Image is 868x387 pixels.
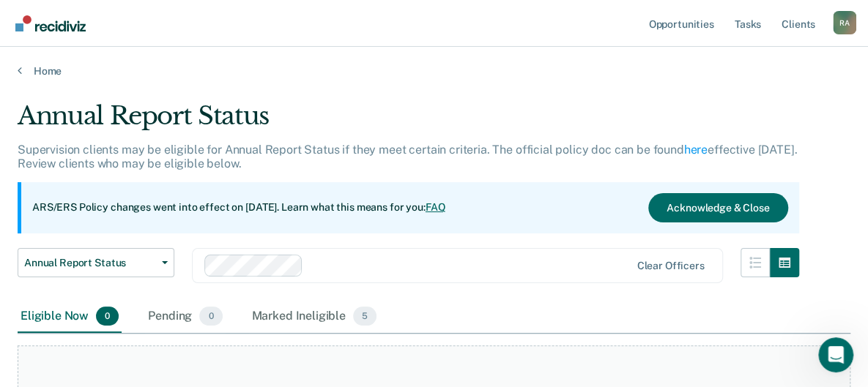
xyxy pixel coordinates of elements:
a: here [684,143,708,157]
span: 0 [96,307,119,326]
div: Pending0 [145,301,225,333]
p: ARS/ERS Policy changes went into effect on [DATE]. Learn what this means for you: [32,200,445,215]
div: Clear officers [637,260,704,272]
div: Marked Ineligible5 [249,301,380,333]
img: Recidiviz [15,15,86,31]
span: 0 [199,307,222,326]
div: R A [833,11,856,34]
span: 5 [353,307,376,326]
p: Supervision clients may be eligible for Annual Report Status if they meet certain criteria. The o... [18,143,797,170]
button: Profile dropdown button [833,11,856,34]
button: Annual Report Status [18,248,174,277]
span: Annual Report Status [24,257,156,269]
a: FAQ [426,201,446,213]
a: Home [18,64,850,78]
div: Eligible Now0 [18,301,122,333]
button: Acknowledge & Close [648,193,787,222]
iframe: Intercom live chat [818,337,853,372]
div: Annual Report Status [18,101,799,143]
